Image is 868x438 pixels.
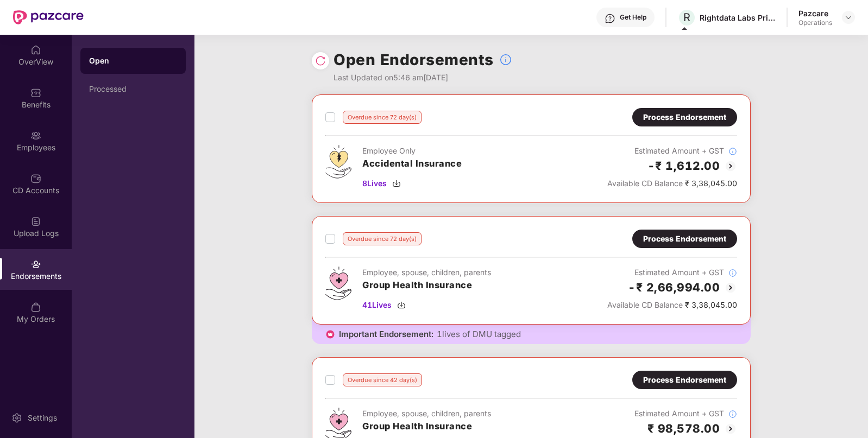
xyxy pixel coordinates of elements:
[798,8,832,18] div: Pazcare
[13,10,84,24] img: New Pazcare Logo
[334,48,494,72] h1: Open Endorsements
[325,145,351,179] img: svg+xml;base64,PHN2ZyB4bWxucz0iaHR0cDovL3d3dy53My5vcmcvMjAwMC9zdmciIHdpZHRoPSI0OS4zMjEiIGhlaWdodD...
[607,266,737,278] div: Estimated Amount + GST
[362,278,491,293] h3: Group Health Insurance
[24,412,60,423] div: Settings
[844,13,853,22] img: svg+xml;base64,PHN2ZyBpZD0iRHJvcGRvd24tMzJ4MzIiIHhtbG5zPSJodHRwOi8vd3d3LnczLm9yZy8yMDAwL3N2ZyIgd2...
[607,177,737,189] div: ₹ 3,38,045.00
[362,266,491,278] div: Employee, spouse, children, parents
[343,373,422,386] div: Overdue since 42 day(s)
[607,179,683,188] span: Available CD Balance
[798,18,832,27] div: Operations
[30,216,41,227] img: svg+xml;base64,PHN2ZyBpZD0iVXBsb2FkX0xvZ3MiIGRhdGEtbmFtZT0iVXBsb2FkIExvZ3MiIHhtbG5zPSJodHRwOi8vd3...
[362,408,491,420] div: Employee, spouse, children, parents
[30,45,41,55] img: svg+xml;base64,PHN2ZyBpZD0iSG9tZSIgeG1sbnM9Imh0dHA6Ly93d3cudzMub3JnLzIwMDAvc3ZnIiB3aWR0aD0iMjAiIG...
[724,422,737,435] img: svg+xml;base64,PHN2ZyBpZD0iQmFjay0yMHgyMCIgeG1sbnM9Imh0dHA6Ly93d3cudzMub3JnLzIwMDAvc3ZnIiB3aWR0aD...
[339,329,433,340] span: Important Endorsement:
[643,111,726,123] div: Process Endorsement
[605,13,615,24] img: svg+xml;base64,PHN2ZyBpZD0iSGVscC0zMngzMiIgeG1sbnM9Imh0dHA6Ly93d3cudzMub3JnLzIwMDAvc3ZnIiB3aWR0aD...
[362,177,387,189] span: 8 Lives
[89,55,177,66] div: Open
[628,278,720,296] h2: -₹ 2,66,994.00
[647,157,720,175] h2: -₹ 1,612.00
[437,329,521,340] span: 1 lives of DMU tagged
[728,269,737,277] img: svg+xml;base64,PHN2ZyBpZD0iSW5mb18tXzMyeDMyIiBkYXRhLW5hbWU9IkluZm8gLSAzMngzMiIgeG1sbnM9Imh0dHA6Ly...
[392,179,401,188] img: svg+xml;base64,PHN2ZyBpZD0iRG93bmxvYWQtMzJ4MzIiIHhtbG5zPSJodHRwOi8vd3d3LnczLm9yZy8yMDAwL3N2ZyIgd2...
[325,266,351,300] img: svg+xml;base64,PHN2ZyB4bWxucz0iaHR0cDovL3d3dy53My5vcmcvMjAwMC9zdmciIHdpZHRoPSI0Ny43MTQiIGhlaWdodD...
[30,259,41,270] img: svg+xml;base64,PHN2ZyBpZD0iRW5kb3JzZW1lbnRzIiB4bWxucz0iaHR0cDovL3d3dy53My5vcmcvMjAwMC9zdmciIHdpZH...
[728,147,737,156] img: svg+xml;base64,PHN2ZyBpZD0iSW5mb18tXzMyeDMyIiBkYXRhLW5hbWU9IkluZm8gLSAzMngzMiIgeG1sbnM9Imh0dHA6Ly...
[607,300,683,309] span: Available CD Balance
[643,233,726,245] div: Process Endorsement
[315,55,326,66] img: svg+xml;base64,PHN2ZyBpZD0iUmVsb2FkLTMyeDMyIiB4bWxucz0iaHR0cDovL3d3dy53My5vcmcvMjAwMC9zdmciIHdpZH...
[724,160,737,173] img: svg+xml;base64,PHN2ZyBpZD0iQmFjay0yMHgyMCIgeG1sbnM9Imh0dHA6Ly93d3cudzMub3JnLzIwMDAvc3ZnIiB3aWR0aD...
[499,53,512,66] img: svg+xml;base64,PHN2ZyBpZD0iSW5mb18tXzMyeDMyIiBkYXRhLW5hbWU9IkluZm8gLSAzMngzMiIgeG1sbnM9Imh0dHA6Ly...
[397,301,406,309] img: svg+xml;base64,PHN2ZyBpZD0iRG93bmxvYWQtMzJ4MzIiIHhtbG5zPSJodHRwOi8vd3d3LnczLm9yZy8yMDAwL3N2ZyIgd2...
[362,420,491,434] h3: Group Health Insurance
[30,130,41,141] img: svg+xml;base64,PHN2ZyBpZD0iRW1wbG95ZWVzIiB4bWxucz0iaHR0cDovL3d3dy53My5vcmcvMjAwMC9zdmciIHdpZHRoPS...
[362,157,462,171] h3: Accidental Insurance
[620,13,646,22] div: Get Help
[607,299,737,311] div: ₹ 3,38,045.00
[343,111,422,124] div: Overdue since 72 day(s)
[607,145,737,157] div: Estimated Amount + GST
[643,374,726,386] div: Process Endorsement
[325,329,336,340] img: icon
[700,12,776,23] div: Rightdata Labs Private Limited
[647,420,720,437] h2: ₹ 98,578.00
[334,72,512,84] div: Last Updated on 5:46 am[DATE]
[683,11,690,24] span: R
[724,281,737,294] img: svg+xml;base64,PHN2ZyBpZD0iQmFjay0yMHgyMCIgeG1sbnM9Imh0dHA6Ly93d3cudzMub3JnLzIwMDAvc3ZnIiB3aWR0aD...
[343,232,422,245] div: Overdue since 72 day(s)
[89,85,177,93] div: Processed
[30,87,41,98] img: svg+xml;base64,PHN2ZyBpZD0iQmVuZWZpdHMiIHhtbG5zPSJodHRwOi8vd3d3LnczLm9yZy8yMDAwL3N2ZyIgd2lkdGg9Ij...
[728,410,737,418] img: svg+xml;base64,PHN2ZyBpZD0iSW5mb18tXzMyeDMyIiBkYXRhLW5hbWU9IkluZm8gLSAzMngzMiIgeG1sbnM9Imh0dHA6Ly...
[607,408,737,420] div: Estimated Amount + GST
[11,412,22,423] img: svg+xml;base64,PHN2ZyBpZD0iU2V0dGluZy0yMHgyMCIgeG1sbnM9Imh0dHA6Ly93d3cudzMub3JnLzIwMDAvc3ZnIiB3aW...
[30,173,41,184] img: svg+xml;base64,PHN2ZyBpZD0iQ0RfQWNjb3VudHMiIGRhdGEtbmFtZT0iQ0QgQWNjb3VudHMiIHhtbG5zPSJodHRwOi8vd3...
[30,302,41,313] img: svg+xml;base64,PHN2ZyBpZD0iTXlfT3JkZXJzIiBkYXRhLW5hbWU9Ik15IE9yZGVycyIgeG1sbnM9Imh0dHA6Ly93d3cudz...
[362,145,462,157] div: Employee Only
[362,299,392,311] span: 41 Lives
